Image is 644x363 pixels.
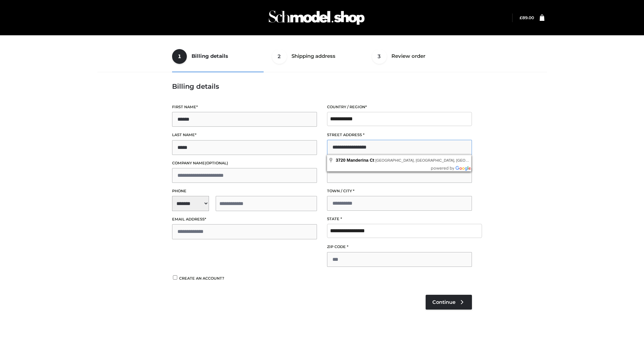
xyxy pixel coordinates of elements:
[172,104,317,110] label: First name
[432,299,455,305] span: Continue
[172,160,317,166] label: Company name
[520,15,534,20] bdi: 89.00
[327,216,472,222] label: State
[426,295,472,310] a: Continue
[327,244,472,250] label: ZIP Code
[172,188,317,194] label: Phone
[327,188,472,194] label: Town / City
[347,158,374,163] span: Manderina Ct
[172,132,317,138] label: Last name
[520,15,522,20] span: £
[172,275,178,280] input: Create an account?
[205,161,228,165] span: (optional)
[336,158,345,163] span: 3720
[179,276,224,281] span: Create an account?
[172,216,317,223] label: Email address
[520,15,534,20] a: £89.00
[266,4,367,31] img: Schmodel Admin 964
[327,104,472,110] label: Country / Region
[375,158,495,162] span: [GEOGRAPHIC_DATA], [GEOGRAPHIC_DATA], [GEOGRAPHIC_DATA]
[327,132,472,138] label: Street address
[172,82,472,90] h3: Billing details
